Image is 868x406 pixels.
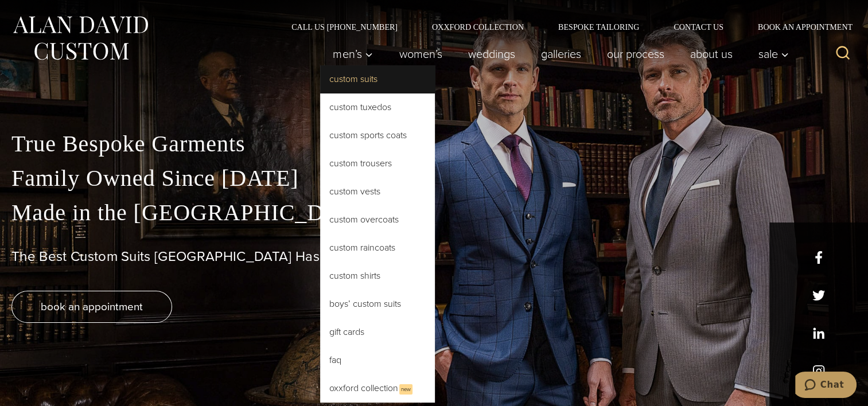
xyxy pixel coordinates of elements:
a: Women’s [386,42,455,65]
a: Call Us [PHONE_NUMBER] [274,23,415,31]
a: Custom Overcoats [320,206,435,233]
a: Bespoke Tailoring [541,23,656,31]
a: Contact Us [656,23,741,31]
a: Boys’ Custom Suits [320,290,435,318]
a: Custom Shirts [320,262,435,290]
h1: The Best Custom Suits [GEOGRAPHIC_DATA] Has to Offer [11,248,857,265]
button: View Search Form [829,40,857,68]
span: New [399,384,412,395]
a: weddings [455,42,528,65]
a: Oxxford CollectionNew [320,374,435,403]
a: book an appointment [11,291,172,323]
button: Sale sub menu toggle [745,42,795,65]
span: book an appointment [41,298,143,315]
a: Custom Vests [320,178,435,205]
a: About Us [677,42,745,65]
a: Custom Trousers [320,150,435,177]
a: Custom Sports Coats [320,122,435,149]
a: Gift Cards [320,318,435,346]
a: Book an Appointment [741,23,857,31]
button: Men’s sub menu toggle [320,42,386,65]
img: Alan David Custom [11,13,149,64]
a: Custom Raincoats [320,234,435,261]
iframe: Opens a widget where you can chat to one of our agents [795,372,857,400]
a: Custom Suits [320,65,435,93]
nav: Primary Navigation [320,42,795,65]
a: FAQ [320,346,435,374]
a: Custom Tuxedos [320,93,435,121]
nav: Secondary Navigation [274,23,857,31]
p: True Bespoke Garments Family Owned Since [DATE] Made in the [GEOGRAPHIC_DATA] [11,127,857,230]
a: Galleries [528,42,594,65]
a: Our Process [594,42,677,65]
a: Oxxford Collection [415,23,541,31]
